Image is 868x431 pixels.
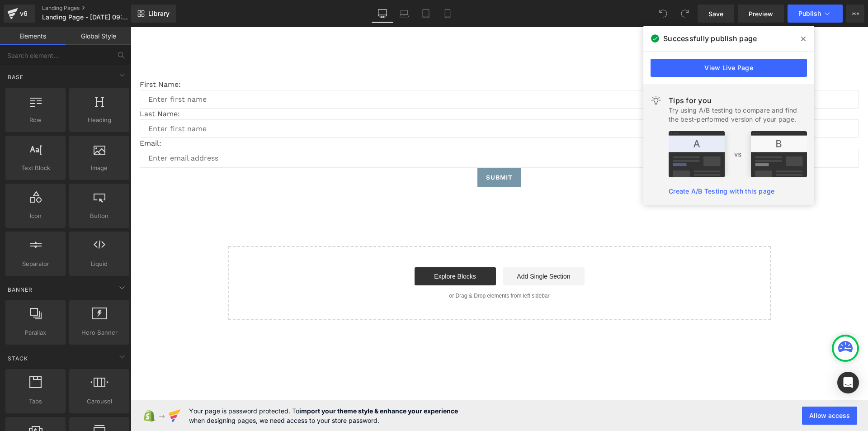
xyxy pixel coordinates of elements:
button: Redo [676,5,694,23]
a: Preview [738,5,784,23]
img: tip.png [669,131,807,177]
div: Tips for you [669,95,807,106]
a: Add Single Section [373,240,454,258]
button: Submit [347,141,391,160]
button: More [846,5,864,23]
a: View Live Page [651,59,807,77]
img: light.svg [651,95,661,106]
a: Mobile [437,5,458,23]
span: Carousel [72,397,127,406]
div: Open Intercom Messenger [837,372,859,393]
span: Landing Page - [DATE] 09:07:10 [42,14,129,21]
span: Your page is password protected. To when designing pages, we need access to your store password. [189,406,458,425]
span: Separator [8,259,63,269]
a: Explore Blocks [284,240,365,258]
span: Row [8,115,63,125]
p: First Name: [9,52,728,63]
span: Save [708,9,723,19]
a: Global Style [66,27,131,45]
span: Library [148,9,170,18]
span: Base [7,73,24,81]
a: Desktop [372,5,393,23]
span: Hero Banner [72,328,127,337]
button: Undo [654,5,672,23]
p: Email: [9,111,728,122]
span: Stack [7,354,29,363]
div: v6 [18,8,29,19]
span: Icon [8,211,63,221]
span: Text Block [8,163,63,173]
a: v6 [4,5,35,23]
p: Last Name: [9,81,728,92]
span: Liquid [72,259,127,269]
a: Create A/B Testing with this page [669,187,774,195]
a: Tablet [415,5,437,23]
span: Heading [72,115,127,125]
span: Button [72,211,127,221]
a: Landing Pages [42,5,146,12]
span: Banner [7,285,33,294]
input: Enter first name [9,92,728,111]
button: Publish [788,5,843,23]
input: Enter email address [9,122,728,140]
p: or Drag & Drop elements from left sidebar [112,265,626,272]
span: Image [72,163,127,173]
span: Preview [749,9,773,19]
div: Try using A/B testing to compare and find the best-performed version of your page. [669,106,807,124]
input: Enter first name [9,63,728,81]
span: Parallax [8,328,63,337]
strong: import your theme style & enhance your experience [299,407,458,415]
button: Allow access [802,407,857,425]
span: Successfully publish page [663,33,757,44]
span: Tabs [8,397,63,406]
a: Laptop [393,5,415,23]
span: Publish [798,10,821,17]
a: New Library [131,5,176,23]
